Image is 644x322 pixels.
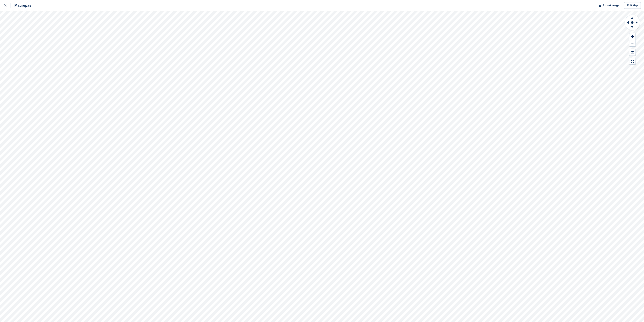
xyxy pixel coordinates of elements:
[11,3,31,8] div: Maurepas
[624,2,641,9] a: Edit Map
[602,3,619,7] span: Export Image
[629,40,635,47] button: Zoom Out
[629,49,635,56] button: Keyboard Shortcuts
[629,33,635,40] button: Zoom In
[629,58,635,65] button: Map Legend
[596,2,619,9] button: Export Image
